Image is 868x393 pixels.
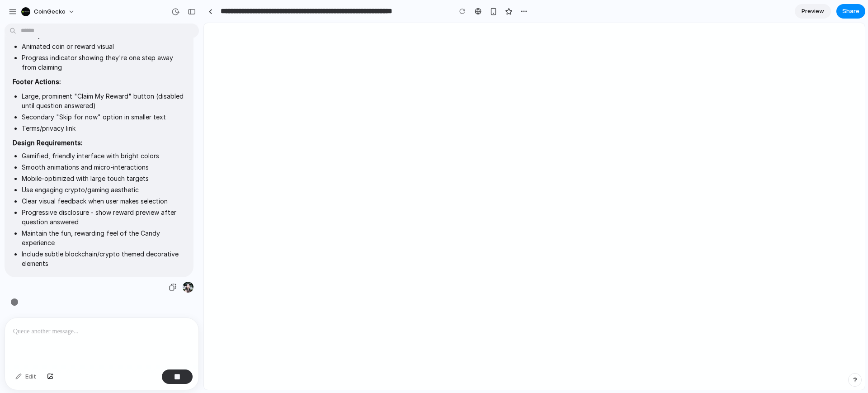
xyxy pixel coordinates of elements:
a: Preview [795,4,831,19]
span: Share [842,7,859,16]
li: Progress indicator showing they're one step away from claiming [22,53,185,72]
li: Maintain the fun, rewarding feel of the Candy experience [22,228,185,247]
li: Include subtle blockchain/crypto themed decorative elements [22,249,185,268]
strong: Design Requirements: [13,139,83,147]
span: Preview [802,7,824,16]
li: Large, prominent "Claim My Reward" button (disabled until question answered) [22,91,185,110]
li: Progressive disclosure - show reward preview after question answered [22,208,185,227]
li: Smooth animations and micro-interactions [22,162,185,172]
li: Terms/privacy link [22,123,185,133]
li: Mobile-optimized with large touch targets [22,174,185,183]
li: Secondary "Skip for now" option in smaller text [22,112,185,122]
li: Gamified, friendly interface with bright colors [22,151,185,161]
span: CoinGecko [34,7,66,16]
li: Use engaging crypto/gaming aesthetic [22,185,185,194]
button: CoinGecko [18,5,80,19]
li: Animated coin or reward visual [22,42,185,51]
button: Share [836,4,865,19]
strong: Footer Actions: [13,78,61,85]
li: Clear visual feedback when user makes selection [22,196,185,206]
